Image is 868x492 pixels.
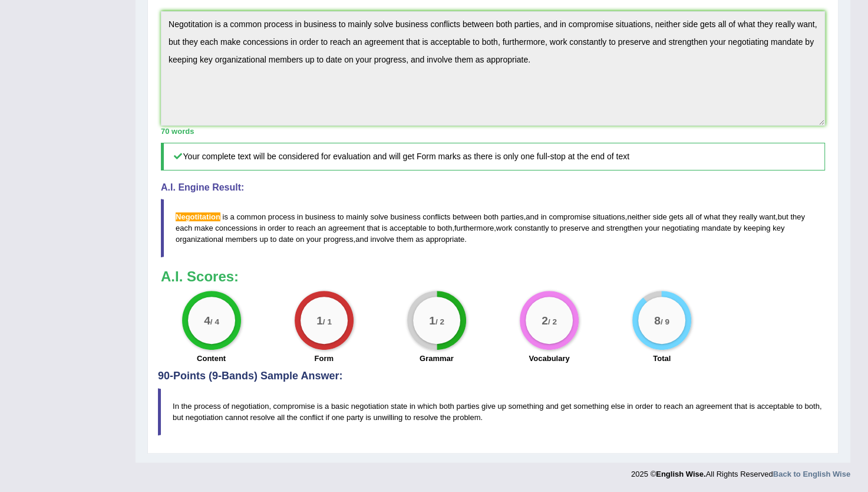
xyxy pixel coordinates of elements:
span: and [355,235,368,244]
span: furthermore [454,224,494,232]
span: appropriate [425,235,464,244]
span: neither [627,212,651,221]
span: between [453,212,481,221]
small: / 4 [210,317,219,326]
small: / 2 [548,317,557,326]
div: 70 words [161,126,825,137]
span: organizational [176,235,223,244]
span: a [230,212,234,221]
h5: Your complete text will be considered for evaluation and will get Form marks as there is only one... [161,143,825,170]
label: Vocabulary [529,353,569,364]
span: agreement [328,224,365,232]
span: work [496,224,512,232]
span: side [653,212,667,221]
div: 2025 © All Rights Reserved [631,463,850,480]
big: 1 [429,313,435,326]
span: up [259,235,268,244]
a: Back to English Wise [773,470,850,478]
span: members [226,235,258,244]
span: to [270,235,276,244]
span: progress [324,235,354,244]
span: they [790,212,805,221]
big: 8 [654,313,661,326]
span: all [685,212,693,221]
span: and [526,212,539,221]
span: order [268,224,285,232]
span: mandate [701,224,731,232]
span: Possible spelling mistake found. (did you mean: Negotiation) [176,212,220,221]
span: is [382,224,387,232]
span: business [390,212,420,221]
span: in [541,212,547,221]
h4: A.I. Engine Result: [161,182,825,193]
span: in [297,212,303,221]
strong: English Wise. [656,470,705,478]
span: on [296,235,304,244]
span: both [437,224,452,232]
span: preserve [559,224,589,232]
span: an [318,224,326,232]
span: as [415,235,424,244]
span: common [236,212,266,221]
label: Content [197,353,226,364]
span: to [551,224,557,232]
span: mainly [346,212,368,221]
label: Total [653,353,671,364]
span: to [338,212,344,221]
span: situations [593,212,625,221]
label: Grammar [420,353,454,364]
small: / 9 [661,317,669,326]
small: / 1 [323,317,332,326]
b: A.I. Scores: [161,268,239,284]
span: what [704,212,720,221]
big: 4 [204,313,210,326]
small: / 2 [435,317,444,326]
span: constantly [514,224,549,232]
span: business [305,212,335,221]
span: they [722,212,737,221]
span: your [306,235,321,244]
span: key [773,224,784,232]
span: want [759,212,775,221]
span: that [367,224,380,232]
span: is [222,212,227,221]
blockquote: , , , , , , . [161,199,825,257]
span: date [279,235,293,244]
label: Form [314,353,334,364]
span: concessions [215,224,258,232]
span: negotiating [662,224,699,232]
span: them [397,235,414,244]
span: keeping [744,224,771,232]
big: 1 [316,313,323,326]
span: by [733,224,741,232]
span: make [194,224,213,232]
span: solve [370,212,388,221]
span: your [645,224,659,232]
span: involve [370,235,394,244]
span: compromise [549,212,590,221]
span: and [592,224,605,232]
span: really [739,212,757,221]
span: each [176,224,192,232]
span: process [268,212,295,221]
span: conflicts [423,212,450,221]
span: both [484,212,499,221]
blockquote: In the process of negotiation, compromise is a basic negotiation state in which both parties give... [158,388,828,435]
span: to [429,224,435,232]
span: strengthen [606,224,642,232]
span: gets [669,212,684,221]
span: of [695,212,702,221]
span: to [288,224,294,232]
span: parties [501,212,524,221]
span: but [778,212,788,221]
span: reach [296,224,316,232]
span: in [259,224,265,232]
span: acceptable [390,224,427,232]
big: 2 [542,313,548,326]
